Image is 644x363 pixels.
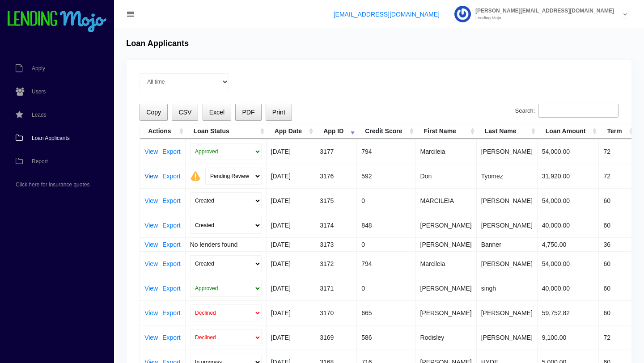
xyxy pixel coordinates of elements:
[146,109,161,116] span: Copy
[599,251,635,276] td: 60
[334,11,440,18] a: [EMAIL_ADDRESS][DOMAIN_NAME]
[599,237,635,251] td: 36
[538,164,599,188] td: 31,920.00
[538,276,599,300] td: 40,000.00
[538,139,599,164] td: 54,000.00
[599,213,635,237] td: 60
[416,188,477,213] td: MARCILEIA
[190,171,201,181] img: warning.png
[162,285,180,291] a: Export
[140,123,186,139] th: Actions: activate to sort column ascending
[599,188,635,213] td: 60
[357,300,415,325] td: 665
[416,300,477,325] td: [PERSON_NAME]
[538,325,599,350] td: 9,100.00
[416,139,477,164] td: Marcileia
[599,300,635,325] td: 60
[144,198,158,204] a: View
[315,213,357,237] td: 3174
[162,261,180,267] a: Export
[477,300,538,325] td: [PERSON_NAME]
[32,135,70,141] span: Loan Applicants
[538,251,599,276] td: 54,000.00
[186,237,267,251] td: No lenders found
[267,276,315,300] td: [DATE]
[315,123,357,139] th: App ID: activate to sort column ascending
[454,6,471,22] img: Profile image
[162,222,180,228] a: Export
[126,39,189,49] h4: Loan Applicants
[357,237,415,251] td: 0
[7,11,107,33] img: logo-small.png
[172,104,198,121] button: CSV
[266,104,292,121] button: Print
[178,109,191,116] span: CSV
[599,276,635,300] td: 60
[315,188,357,213] td: 3175
[477,188,538,213] td: [PERSON_NAME]
[267,237,315,251] td: [DATE]
[357,164,415,188] td: 592
[16,182,89,187] span: Click here for insurance quotes
[144,241,158,248] a: View
[144,310,158,316] a: View
[416,123,477,139] th: First Name: activate to sort column ascending
[315,251,357,276] td: 3172
[144,285,158,291] a: View
[538,123,599,139] th: Loan Amount: activate to sort column ascending
[235,104,261,121] button: PDF
[267,188,315,213] td: [DATE]
[272,109,285,116] span: Print
[242,109,254,116] span: PDF
[416,164,477,188] td: Don
[477,325,538,350] td: [PERSON_NAME]
[471,16,614,20] small: Lending Mojo
[32,112,47,118] span: Leads
[538,300,599,325] td: 59,752.82
[186,123,267,139] th: Loan Status: activate to sort column ascending
[203,104,232,121] button: Excel
[538,104,619,118] input: Search:
[357,251,415,276] td: 794
[599,325,635,350] td: 72
[477,237,538,251] td: Banner
[315,300,357,325] td: 3170
[162,148,180,155] a: Export
[416,251,477,276] td: Marcileia
[267,300,315,325] td: [DATE]
[477,213,538,237] td: [PERSON_NAME]
[357,325,415,350] td: 586
[144,334,158,341] a: View
[162,310,180,316] a: Export
[477,164,538,188] td: Tyomez
[416,325,477,350] td: Rodisley
[599,123,635,139] th: Term: activate to sort column ascending
[162,241,180,248] a: Export
[315,139,357,164] td: 3177
[144,261,158,267] a: View
[599,139,635,164] td: 72
[162,173,180,179] a: Export
[267,123,315,139] th: App Date: activate to sort column ascending
[162,198,180,204] a: Export
[315,164,357,188] td: 3176
[471,8,614,13] span: [PERSON_NAME][EMAIL_ADDRESS][DOMAIN_NAME]
[357,123,415,139] th: Credit Score: activate to sort column ascending
[267,164,315,188] td: [DATE]
[538,213,599,237] td: 40,000.00
[162,334,180,341] a: Export
[144,173,158,179] a: View
[32,159,48,164] span: Report
[209,109,225,116] span: Excel
[477,123,538,139] th: Last Name: activate to sort column ascending
[267,139,315,164] td: [DATE]
[140,104,168,121] button: Copy
[32,66,45,71] span: Apply
[32,89,46,94] span: Users
[477,251,538,276] td: [PERSON_NAME]
[538,188,599,213] td: 54,000.00
[267,251,315,276] td: [DATE]
[416,276,477,300] td: [PERSON_NAME]
[357,188,415,213] td: 0
[315,237,357,251] td: 3173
